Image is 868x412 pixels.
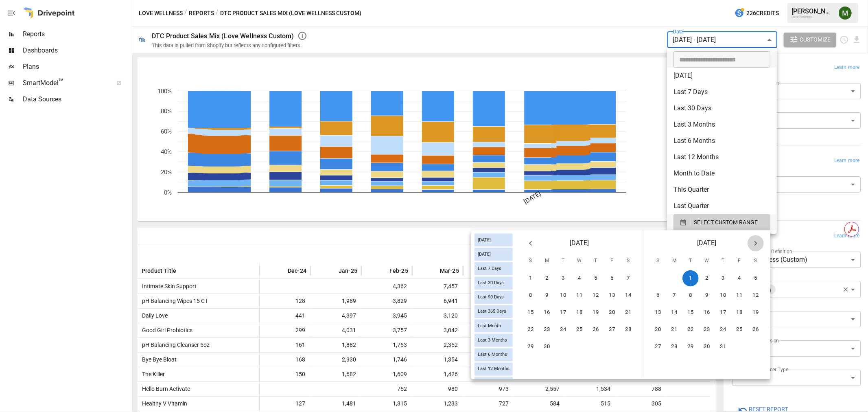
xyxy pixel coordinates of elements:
[715,287,731,304] button: 10
[699,322,715,338] button: 23
[474,334,513,347] div: Last 3 Months
[667,100,777,116] li: Last 30 Days
[620,270,636,287] button: 7
[716,253,730,270] span: Thursday
[666,287,682,304] button: 7
[604,287,620,304] button: 13
[683,253,698,270] span: Tuesday
[523,322,539,338] button: 22
[474,295,507,300] span: Last 90 Days
[667,198,777,214] li: Last Quarter
[699,305,715,321] button: 16
[667,253,682,270] span: Monday
[588,322,604,338] button: 26
[650,287,666,304] button: 6
[731,305,748,321] button: 18
[474,305,513,318] div: Last 365 Days
[555,270,571,287] button: 3
[474,237,494,243] span: [DATE]
[474,352,510,357] span: Last 6 Months
[539,339,555,355] button: 30
[539,270,555,287] button: 2
[474,366,513,372] span: Last 12 Months
[748,253,763,270] span: Saturday
[539,305,555,321] button: 16
[732,253,747,270] span: Friday
[474,276,513,289] div: Last 30 Days
[748,287,764,304] button: 12
[555,287,571,304] button: 10
[605,253,619,270] span: Friday
[523,235,539,252] button: Previous month
[571,287,588,304] button: 11
[715,322,731,338] button: 24
[555,305,571,321] button: 17
[539,322,555,338] button: 23
[667,68,777,84] li: [DATE]
[540,253,554,270] span: Monday
[667,84,777,100] li: Last 7 Days
[523,339,539,355] button: 29
[588,270,604,287] button: 5
[523,305,539,321] button: 15
[474,252,494,257] span: [DATE]
[748,322,764,338] button: 26
[694,217,758,228] span: SELECT CUSTOM RANGE
[588,305,604,321] button: 19
[650,339,666,355] button: 27
[588,287,604,304] button: 12
[474,234,513,247] div: [DATE]
[523,270,539,287] button: 1
[474,291,513,304] div: Last 90 Days
[571,270,588,287] button: 4
[667,149,777,165] li: Last 12 Months
[571,322,588,338] button: 25
[556,253,571,270] span: Tuesday
[539,287,555,304] button: 9
[666,322,682,338] button: 21
[699,339,715,355] button: 30
[474,323,504,329] span: Last Month
[604,305,620,321] button: 20
[667,182,777,198] li: This Quarter
[571,305,588,321] button: 18
[667,133,777,149] li: Last 6 Months
[682,305,699,321] button: 15
[474,362,513,375] div: Last 12 Months
[474,309,509,314] span: Last 365 Days
[474,320,513,333] div: Last Month
[604,322,620,338] button: 27
[699,270,715,287] button: 2
[474,266,505,271] span: Last 7 Days
[682,270,699,287] button: 1
[673,214,770,230] button: SELECT CUSTOM RANGE
[604,270,620,287] button: 6
[715,270,731,287] button: 3
[621,253,636,270] span: Saturday
[748,305,764,321] button: 19
[731,287,748,304] button: 11
[474,248,513,261] div: [DATE]
[682,322,699,338] button: 22
[650,322,666,338] button: 20
[474,262,513,275] div: Last 7 Days
[715,339,731,355] button: 31
[731,322,748,338] button: 25
[474,348,513,361] div: Last 6 Months
[651,253,665,270] span: Sunday
[667,116,777,133] li: Last 3 Months
[697,238,717,249] span: [DATE]
[666,305,682,321] button: 14
[474,377,513,390] div: Last Year
[682,339,699,355] button: 29
[731,270,748,287] button: 4
[748,235,764,252] button: Next month
[620,322,636,338] button: 28
[570,238,589,249] span: [DATE]
[620,287,636,304] button: 14
[523,287,539,304] button: 8
[699,287,715,304] button: 9
[715,305,731,321] button: 17
[474,337,510,343] span: Last 3 Months
[523,253,538,270] span: Sunday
